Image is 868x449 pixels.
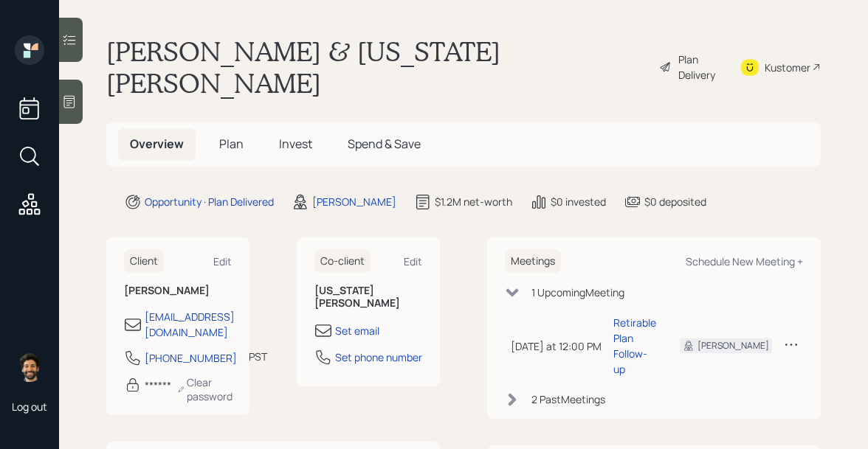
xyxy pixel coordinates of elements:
[312,194,396,209] div: [PERSON_NAME]
[511,338,602,354] div: [DATE] at 12:00 PM
[15,352,44,382] img: eric-schwartz-headshot.png
[348,136,421,152] span: Spend & Save
[177,375,236,403] div: Clear password
[249,349,267,364] div: PST
[130,136,184,152] span: Overview
[219,136,244,152] span: Plan
[279,136,312,152] span: Invest
[145,350,237,366] div: [PHONE_NUMBER]
[145,194,274,209] div: Opportunity · Plan Delivered
[213,254,232,268] div: Edit
[314,285,422,310] h6: [US_STATE][PERSON_NAME]
[335,323,379,338] div: Set email
[531,391,605,407] div: 2 Past Meeting s
[644,194,706,209] div: $0 deposited
[686,254,803,268] div: Schedule New Meeting +
[531,285,624,300] div: 1 Upcoming Meeting
[12,400,47,414] div: Log out
[404,254,422,268] div: Edit
[106,35,647,99] h1: [PERSON_NAME] & [US_STATE][PERSON_NAME]
[505,249,561,274] h6: Meetings
[314,249,371,274] h6: Co-client
[145,309,235,340] div: [EMAIL_ADDRESS][DOMAIN_NAME]
[613,315,656,377] div: Retirable Plan Follow-up
[124,249,164,274] h6: Client
[765,60,810,75] div: Kustomer
[551,194,606,209] div: $0 invested
[124,285,232,297] h6: [PERSON_NAME]
[335,349,422,365] div: Set phone number
[678,52,722,83] div: Plan Delivery
[435,194,512,209] div: $1.2M net-worth
[697,339,769,352] div: [PERSON_NAME]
